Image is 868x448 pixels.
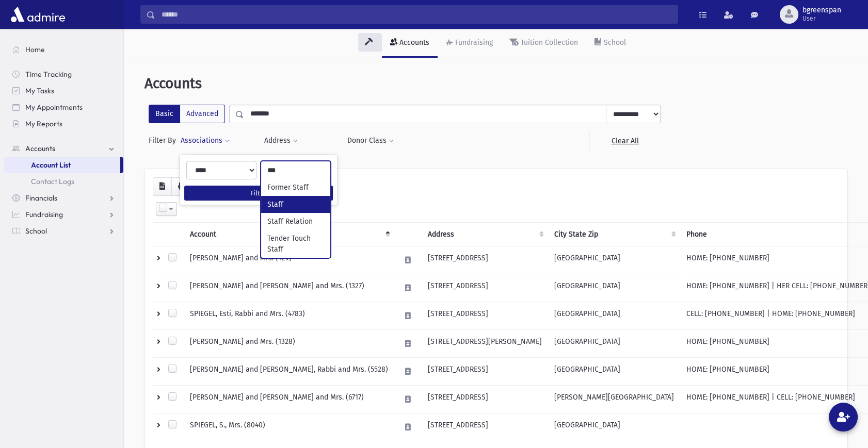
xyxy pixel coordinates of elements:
a: Tuition Collection [501,29,586,58]
span: Fundraising [25,210,63,219]
a: Financials [4,190,123,206]
td: [STREET_ADDRESS] [422,385,548,413]
span: My Tasks [25,86,54,95]
div: Fundraising [453,38,493,47]
li: Former Staff [261,179,330,196]
span: Account List [31,160,71,170]
label: Basic [149,105,180,123]
a: My Appointments [4,99,123,115]
span: Filter By [149,135,180,146]
td: [PERSON_NAME] and [PERSON_NAME] and Mrs. (1327) [184,274,394,302]
span: Financials [25,193,57,203]
a: My Reports [4,115,123,132]
td: [GEOGRAPHIC_DATA] [548,302,680,329]
a: Time Tracking [4,66,123,82]
a: School [586,29,634,58]
td: SPIEGEL, Esti, Rabbi and Mrs. (4783) [184,302,394,329]
div: School [602,38,626,47]
td: [GEOGRAPHIC_DATA] [548,274,680,302]
td: [GEOGRAPHIC_DATA] [548,246,680,274]
th: Account: activate to sort column descending [184,222,394,246]
td: [STREET_ADDRESS] [422,246,548,274]
button: Donor Class [347,131,394,150]
button: CSV [153,177,172,196]
a: Fundraising [4,206,123,223]
li: Staff [261,196,330,213]
a: Fundraising [438,29,501,58]
th: City State Zip : activate to sort column ascending [548,222,680,246]
th: Address : activate to sort column ascending [422,222,548,246]
span: User [802,14,841,23]
span: School [25,226,47,236]
a: School [4,223,123,239]
button: Address [264,131,298,150]
a: Clear All [589,131,661,150]
td: [STREET_ADDRESS][PERSON_NAME] [422,329,548,357]
input: Search [155,5,678,24]
span: Time Tracking [25,70,72,79]
div: FilterModes [149,105,225,123]
td: [PERSON_NAME][GEOGRAPHIC_DATA] [548,385,680,413]
div: Accounts [397,38,429,47]
button: Associations [180,131,230,150]
span: Accounts [144,75,202,92]
td: [STREET_ADDRESS] [422,274,548,302]
span: My Reports [25,119,62,128]
span: bgreenspan [802,6,841,14]
li: Tender Touch Staff [261,230,330,258]
td: [GEOGRAPHIC_DATA] [548,329,680,357]
a: Home [4,41,123,58]
td: [STREET_ADDRESS] [422,413,548,441]
td: [STREET_ADDRESS] [422,302,548,329]
span: Contact Logs [31,177,74,186]
td: [PERSON_NAME] and Mrs. (429) [184,246,394,274]
a: Contact Logs [4,173,123,190]
a: Account List [4,157,120,173]
td: [PERSON_NAME] and Mrs. (1328) [184,329,394,357]
span: Accounts [25,144,55,153]
td: [STREET_ADDRESS] [422,357,548,385]
button: Filter [184,186,333,201]
div: Tuition Collection [519,38,578,47]
span: My Appointments [25,103,83,112]
td: [GEOGRAPHIC_DATA] [548,413,680,441]
a: Accounts [4,140,123,157]
label: Advanced [180,105,225,123]
span: Home [25,45,45,54]
td: [PERSON_NAME] and [PERSON_NAME] and Mrs. (6717) [184,385,394,413]
td: SPIEGEL, S., Mrs. (8040) [184,413,394,441]
a: My Tasks [4,82,123,99]
button: Print [171,177,192,196]
td: [PERSON_NAME] and [PERSON_NAME], Rabbi and Mrs. (5528) [184,357,394,385]
li: Staff Relation [261,213,330,230]
img: AdmirePro [8,4,68,25]
td: [GEOGRAPHIC_DATA] [548,357,680,385]
a: Accounts [382,29,438,58]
